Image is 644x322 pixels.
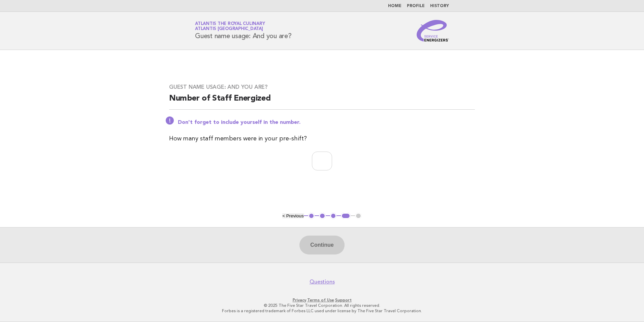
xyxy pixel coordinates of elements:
[178,119,475,126] p: Don't forget to include yourself in the number.
[293,298,306,302] a: Privacy
[169,93,475,110] h2: Number of Staff Energized
[307,298,334,302] a: Terms of Use
[388,4,401,8] a: Home
[407,4,425,8] a: Profile
[169,134,475,143] p: How many staff members were in your pre-shift?
[195,22,292,39] h1: Guest name usage: And you are?
[330,213,337,219] button: 3
[282,213,303,218] button: < Previous
[341,213,351,219] button: 4
[116,308,528,314] p: Forbes is a registered trademark of Forbes LLC used under license by The Five Star Travel Corpora...
[319,213,326,219] button: 2
[116,297,528,303] p: · ·
[116,303,528,308] p: © 2025 The Five Star Travel Corporation. All rights reserved.
[169,84,475,90] h3: Guest name usage: And you are?
[195,22,265,31] a: Atlantis the Royal CulinaryAtlantis [GEOGRAPHIC_DATA]
[430,4,449,8] a: History
[308,213,315,219] button: 1
[335,298,352,302] a: Support
[417,20,449,42] img: Service Energizers
[310,278,335,285] a: Questions
[195,27,263,31] span: Atlantis [GEOGRAPHIC_DATA]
